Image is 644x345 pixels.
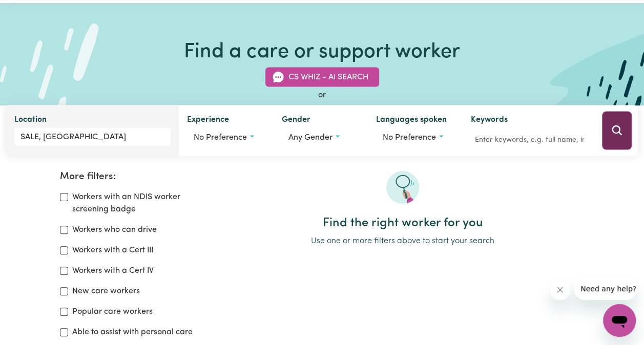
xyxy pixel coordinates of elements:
span: No preference [194,134,247,142]
button: Worker gender preference [281,128,359,147]
label: Workers with a Cert IV [72,265,154,277]
iframe: Button to launch messaging window [603,304,636,337]
h2: Find the right worker for you [221,216,584,231]
span: Need any help? [6,7,62,15]
label: Popular care workers [72,306,153,318]
span: Any gender [288,134,332,142]
input: Enter a suburb [14,128,171,146]
input: Enter keywords, e.g. full name, interests [470,132,588,148]
h2: More filters: [60,171,209,183]
button: Worker experience options [187,128,265,147]
label: Location [14,114,47,128]
label: Able to assist with personal care [72,326,193,338]
label: Workers with an NDIS worker screening badge [72,191,209,215]
label: Gender [281,114,310,128]
label: New care workers [72,285,140,297]
h1: Find a care or support worker [184,40,460,64]
label: Keywords [470,114,507,128]
span: No preference [383,134,436,142]
label: Workers who can drive [72,224,157,236]
iframe: Close message [550,279,570,300]
button: Search [602,112,632,150]
iframe: Message from company [574,277,636,300]
p: Use one or more filters above to start your search [221,235,584,247]
label: Languages spoken [376,114,447,128]
label: Workers with a Cert III [72,244,153,256]
button: CS Whiz - AI Search [265,68,379,87]
button: Worker language preferences [376,128,454,147]
label: Experience [187,114,229,128]
div: or [6,89,638,101]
